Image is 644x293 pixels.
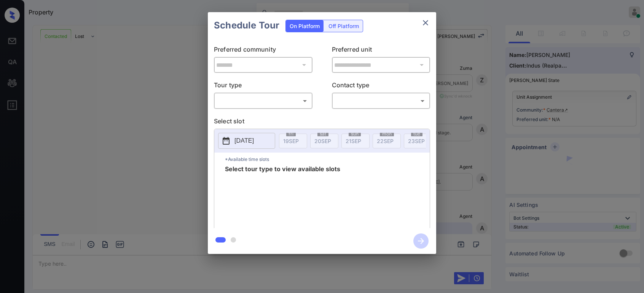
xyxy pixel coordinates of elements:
p: Preferred community [214,45,312,57]
p: Tour type [214,80,312,93]
button: [DATE] [218,133,275,149]
p: *Available time slots [225,153,430,166]
p: [DATE] [234,136,254,145]
span: Select tour type to view available slots [225,166,340,227]
div: Off Platform [325,20,363,32]
button: close [418,15,433,30]
p: Preferred unit [332,45,430,57]
div: On Platform [286,20,324,32]
p: Contact type [332,80,430,93]
h2: Schedule Tour [208,12,285,39]
p: Select slot [214,117,430,129]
